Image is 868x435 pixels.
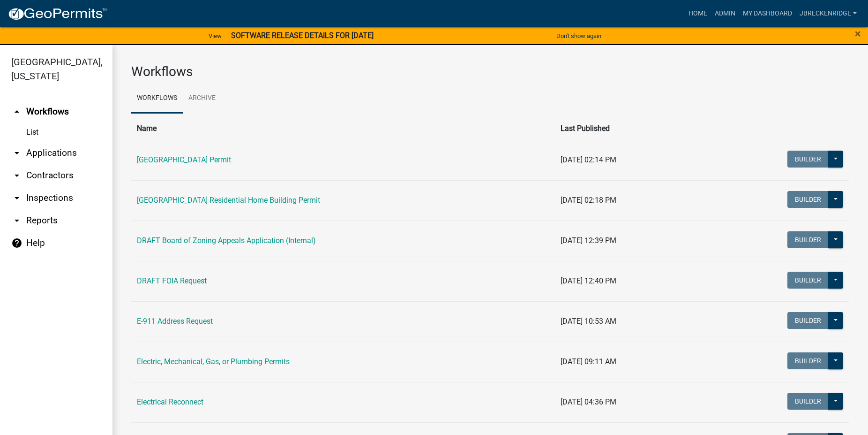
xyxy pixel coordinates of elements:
[137,317,213,326] a: E-911 Address Request
[137,196,320,205] a: [GEOGRAPHIC_DATA] Residential Home Building Permit
[11,215,22,226] i: arrow_drop_down
[11,170,22,181] i: arrow_drop_down
[787,231,829,248] button: Builder
[231,31,374,40] strong: SOFTWARE RELEASE DETAILS FOR [DATE]
[561,357,616,366] span: [DATE] 09:11 AM
[131,84,183,114] a: Workflows
[137,357,290,366] a: Electric, Mechanical, Gas, or Plumbing Permits
[131,64,849,80] h3: Workflows
[855,28,861,39] button: Close
[787,151,829,168] button: Builder
[561,155,616,164] span: [DATE] 02:14 PM
[711,5,739,23] a: Admin
[183,84,221,114] a: Archive
[685,5,711,23] a: Home
[561,196,616,205] span: [DATE] 02:18 PM
[137,276,207,285] a: DRAFT FOIA Request
[11,147,22,159] i: arrow_drop_down
[561,236,616,245] span: [DATE] 12:39 PM
[739,5,796,23] a: My Dashboard
[555,117,701,140] th: Last Published
[787,312,829,329] button: Builder
[137,397,203,406] a: Electrical Reconnect
[137,236,316,245] a: DRAFT Board of Zoning Appeals Application (Internal)
[561,397,616,406] span: [DATE] 04:36 PM
[131,117,555,140] th: Name
[796,5,861,23] a: Jbreckenridge
[787,191,829,208] button: Builder
[11,192,22,204] i: arrow_drop_down
[561,317,616,326] span: [DATE] 10:53 AM
[11,106,22,117] i: arrow_drop_up
[11,237,22,249] i: help
[787,272,829,289] button: Builder
[787,393,829,410] button: Builder
[205,28,225,44] a: View
[855,27,861,40] span: ×
[561,276,616,285] span: [DATE] 12:40 PM
[553,28,605,44] button: Don't show again
[137,155,231,164] a: [GEOGRAPHIC_DATA] Permit
[787,352,829,369] button: Builder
